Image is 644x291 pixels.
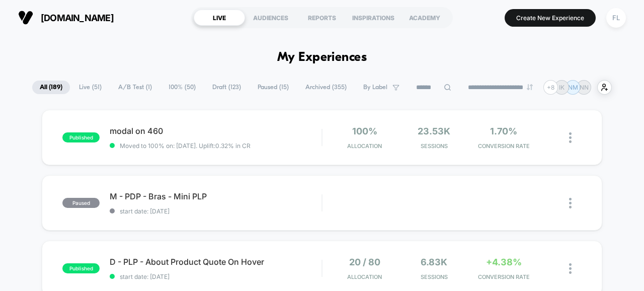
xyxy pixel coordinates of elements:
[205,81,249,94] span: Draft ( 123 )
[110,126,321,136] span: modal on 460
[402,142,466,150] span: Sessions
[62,198,100,208] span: paused
[559,84,565,91] p: IK
[15,10,117,26] button: [DOMAIN_NAME]
[277,50,367,65] h1: My Experiences
[490,126,517,136] span: 1.70%
[120,142,251,150] span: Moved to 100% on: [DATE] . Uplift: 0.32% in CR
[245,10,296,26] div: AUDIENCES
[161,81,203,94] span: 100% ( 50 )
[348,10,399,26] div: INSPIRATIONS
[41,13,114,23] span: [DOMAIN_NAME]
[71,81,109,94] span: Live ( 51 )
[399,10,450,26] div: ACADEMY
[606,8,626,28] div: FL
[569,198,572,208] img: close
[418,126,450,136] span: 23.53k
[486,257,522,267] span: +4.38%
[347,273,382,280] span: Allocation
[110,257,321,267] span: D - PLP - About Product Quote On Hover
[250,81,296,94] span: Paused ( 15 )
[62,132,100,142] span: published
[111,81,159,94] span: A/B Test ( 1 )
[402,273,466,280] span: Sessions
[194,10,245,26] div: LIVE
[527,84,533,90] img: end
[471,142,536,150] span: CONVERSION RATE
[363,84,387,91] span: By Label
[543,80,558,95] div: + 8
[352,126,377,136] span: 100%
[110,273,321,280] span: start date: [DATE]
[32,81,70,94] span: All ( 189 )
[603,8,629,28] button: FL
[569,132,572,143] img: close
[421,257,447,267] span: 6.83k
[505,9,596,27] button: Create New Experience
[62,263,100,273] span: published
[110,191,321,201] span: M - PDP - Bras - Mini PLP
[471,273,536,280] span: CONVERSION RATE
[18,10,33,25] img: Visually logo
[298,81,354,94] span: Archived ( 355 )
[580,84,589,91] p: NN
[569,263,572,274] img: close
[296,10,348,26] div: REPORTS
[347,142,382,150] span: Allocation
[568,84,578,91] p: NM
[110,207,321,215] span: start date: [DATE]
[349,257,380,267] span: 20 / 80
